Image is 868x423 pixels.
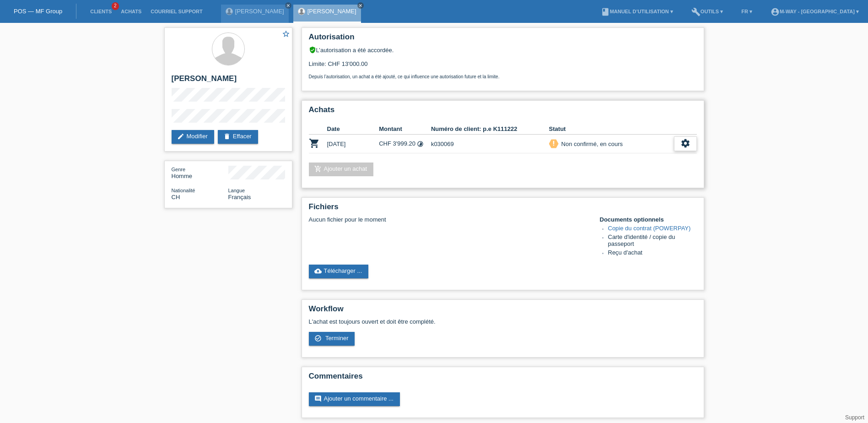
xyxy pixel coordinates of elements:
span: Français [228,194,251,201]
th: Date [327,124,379,135]
i: build [691,7,701,16]
a: commentAjouter un commentaire ... [309,392,400,406]
a: [PERSON_NAME] [235,8,284,15]
th: Statut [549,124,674,135]
a: account_circlem-way - [GEOGRAPHIC_DATA] ▾ [766,9,863,14]
div: Aucun fichier pour le moment [309,216,588,223]
a: FR ▾ [737,9,757,14]
i: close [286,3,291,8]
p: L'achat est toujours ouvert et doit être complété. [309,318,697,325]
th: Numéro de client: p.e K111222 [431,124,549,135]
a: POS — MF Group [14,8,62,15]
div: Homme [172,166,228,179]
i: edit [177,133,184,140]
a: cloud_uploadTélécharger ... [309,265,369,278]
a: [PERSON_NAME] [307,8,356,15]
i: verified_user [309,46,316,54]
a: buildOutils ▾ [687,9,728,14]
h4: Documents optionnels [600,216,697,223]
h2: Achats [309,105,697,119]
h2: Fichiers [309,202,697,216]
a: Support [845,414,864,421]
li: Carte d'identité / copie du passeport [608,233,697,249]
i: book [601,7,610,16]
span: Terminer [325,335,349,342]
a: check_circle_outline Terminer [309,332,355,346]
a: Clients [86,9,116,14]
a: editModifier [172,130,214,144]
p: Depuis l’autorisation, un achat a été ajouté, ce qui influence une autorisation future et la limite. [309,74,697,79]
i: star_border [282,30,290,38]
i: settings [680,138,690,148]
a: Copie du contrat (POWERPAY) [608,225,691,232]
h2: Commentaires [309,372,697,385]
th: Montant [379,124,431,135]
a: close [285,2,291,9]
span: Suisse [172,194,180,201]
h2: Workflow [309,304,697,318]
a: Courriel Support [146,9,207,14]
i: delete [223,133,231,140]
i: add_shopping_cart [314,165,322,173]
h2: Autorisation [309,33,697,46]
span: 2 [112,2,119,10]
a: Achats [116,9,146,14]
i: priority_high [550,140,557,146]
a: close [357,2,364,9]
i: cloud_upload [314,267,322,275]
td: [DATE] [327,135,379,153]
span: Nationalité [172,188,195,193]
td: k030069 [431,135,549,153]
a: star_border [282,30,290,39]
a: bookManuel d’utilisation ▾ [596,9,678,14]
div: Non confirmé, en cours [559,139,623,149]
h2: [PERSON_NAME] [172,74,285,88]
a: deleteEffacer [218,130,258,144]
i: close [358,3,363,8]
i: comment [314,395,322,402]
div: L’autorisation a été accordée. [309,46,697,54]
i: check_circle_outline [314,335,322,342]
i: Taux fixes (24 versements) [417,141,424,147]
i: account_circle [771,7,780,16]
span: Genre [172,167,186,172]
a: add_shopping_cartAjouter un achat [309,163,374,176]
li: Reçu d'achat [608,249,697,258]
td: CHF 3'999.20 [379,135,431,153]
span: Langue [228,188,245,193]
i: POSP00028330 [309,138,320,149]
div: Limite: CHF 13'000.00 [309,54,697,79]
